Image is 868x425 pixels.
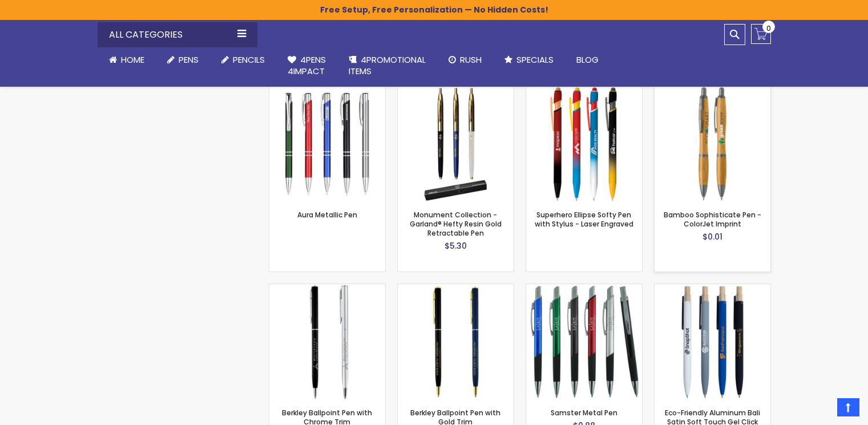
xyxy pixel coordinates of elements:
[398,86,514,202] img: Monument Collection - Garland® Hefty Resin Gold Retractable Pen
[269,86,385,95] a: Aura Metallic Pen
[156,47,210,72] a: Pens
[269,86,385,202] img: Aura Metallic Pen
[337,47,437,84] a: 4PROMOTIONALITEMS
[751,24,771,44] a: 0
[516,54,554,66] span: Specials
[655,284,770,400] img: Eco-Friendly Aluminum Bali Satin Soft Touch Gel Click Pen
[210,47,276,72] a: Pencils
[288,54,326,77] span: 4Pens 4impact
[349,54,426,77] span: 4PROMOTIONAL ITEMS
[576,54,599,66] span: Blog
[526,86,642,202] img: Superhero Ellipse Softy Pen with Stylus - Laser Engraved
[297,210,357,220] a: Aura Metallic Pen
[526,86,642,95] a: Superhero Ellipse Softy Pen with Stylus - Laser Engraved
[398,284,514,293] a: Berkley Ballpoint Pen with Gold Trim
[398,284,514,400] img: Berkley Ballpoint Pen with Gold Trim
[664,210,761,229] a: Bamboo Sophisticate Pen - ColorJet Imprint
[269,284,385,400] img: Berkley Ballpoint Pen with Chrome Trim
[98,47,156,72] a: Home
[526,284,642,400] img: Samster Metal Pen
[98,22,257,47] div: All Categories
[655,86,770,95] a: Bamboo Sophisticate Pen - ColorJet Imprint
[276,47,337,84] a: 4Pens4impact
[535,210,633,229] a: Superhero Ellipse Softy Pen with Stylus - Laser Engraved
[493,47,565,72] a: Specials
[121,54,144,66] span: Home
[269,284,385,293] a: Berkley Ballpoint Pen with Chrome Trim
[551,408,617,418] a: Samster Metal Pen
[703,231,722,242] span: $0.01
[774,394,868,425] iframe: Google Customer Reviews
[445,240,467,252] span: $5.30
[398,86,514,95] a: Monument Collection - Garland® Hefty Resin Gold Retractable Pen
[410,210,502,238] a: Monument Collection - Garland® Hefty Resin Gold Retractable Pen
[179,54,199,66] span: Pens
[233,54,265,66] span: Pencils
[437,47,493,72] a: Rush
[766,23,771,34] span: 0
[565,47,610,72] a: Blog
[526,284,642,293] a: Samster Metal Pen
[655,284,770,293] a: Eco-Friendly Aluminum Bali Satin Soft Touch Gel Click Pen
[655,86,770,202] img: Bamboo Sophisticate Pen - ColorJet Imprint
[460,54,482,66] span: Rush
